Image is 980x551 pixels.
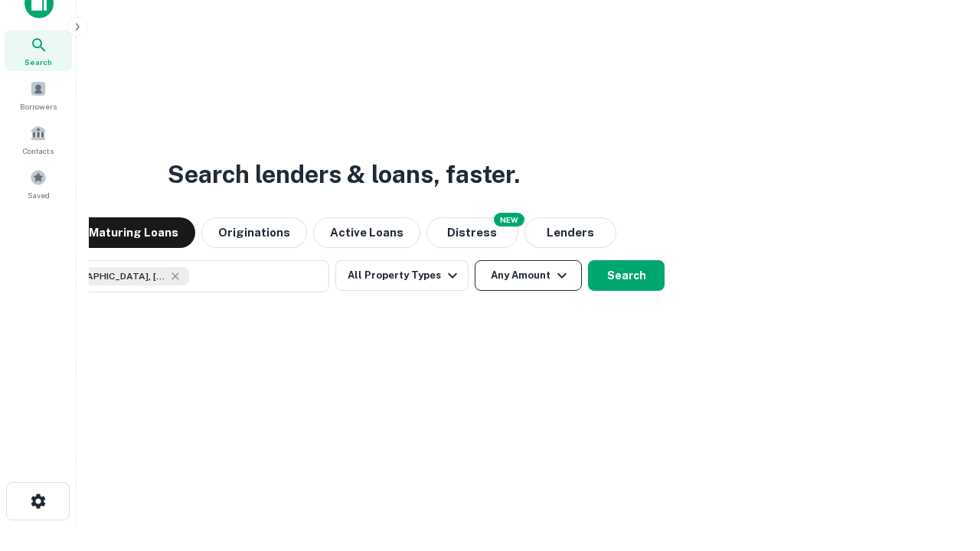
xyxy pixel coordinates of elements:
a: Borrowers [5,74,72,116]
button: Originations [201,217,307,248]
span: Search [24,56,52,68]
button: All Property Types [335,260,469,291]
div: NEW [494,213,524,227]
button: Search distressed loans with lien and other non-mortgage details. [426,217,518,248]
button: Any Amount [475,260,582,291]
iframe: Chat Widget [903,429,980,502]
span: Saved [28,189,50,201]
span: Contacts [23,145,54,157]
a: Contacts [5,119,72,160]
a: Saved [5,163,72,204]
button: Lenders [524,217,616,248]
a: Search [5,30,72,71]
button: Search [588,260,665,291]
button: Active Loans [313,217,420,248]
span: [GEOGRAPHIC_DATA], [GEOGRAPHIC_DATA], [GEOGRAPHIC_DATA] [51,269,166,283]
span: Borrowers [20,100,57,112]
button: [GEOGRAPHIC_DATA], [GEOGRAPHIC_DATA], [GEOGRAPHIC_DATA] [23,260,329,292]
button: Maturing Loans [72,217,195,248]
h3: Search lenders & loans, faster. [168,156,520,193]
